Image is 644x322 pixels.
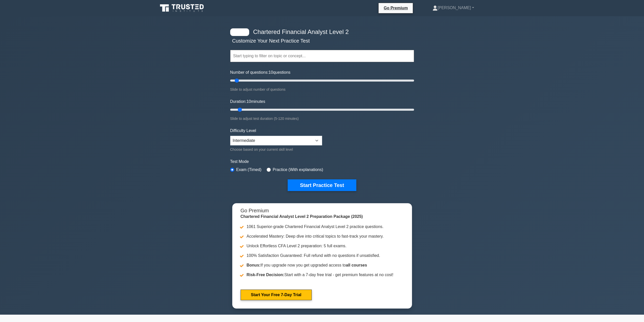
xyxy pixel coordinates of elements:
a: Go Premium [381,5,411,11]
input: Start typing to filter on topic or concept... [230,50,414,62]
label: Difficulty Level [230,128,256,134]
h4: Chartered Financial Analyst Level 2 [251,28,389,36]
label: Duration: minutes [230,99,265,105]
label: Number of questions: questions [230,69,290,75]
a: [PERSON_NAME] [420,3,486,13]
label: Exam (Timed) [236,167,262,173]
span: 10 [246,99,251,104]
span: 10 [269,70,273,74]
label: Test Mode [230,159,414,165]
a: Start Your Free 7-Day Trial [241,290,312,300]
div: Slide to adjust number of questions [230,86,414,92]
div: Choose based on your current skill level [230,146,322,153]
label: Practice (With explanations) [273,167,323,173]
div: Slide to adjust test duration (5-120 minutes) [230,116,414,122]
button: Start Practice Test [288,179,356,191]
